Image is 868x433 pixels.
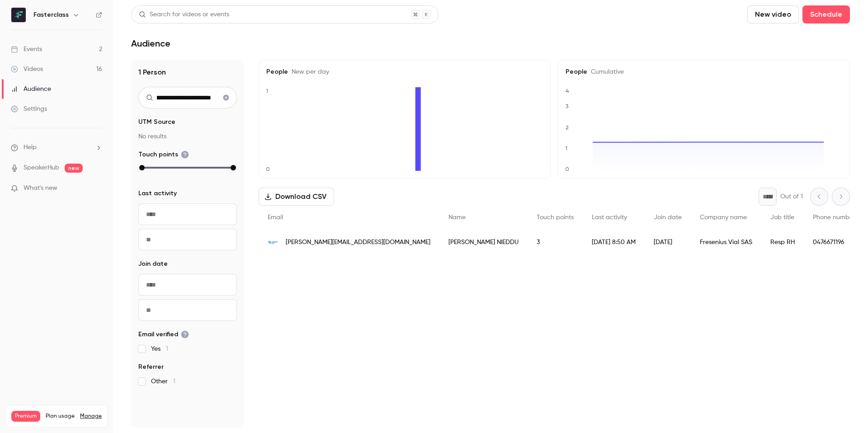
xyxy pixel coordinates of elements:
[138,362,164,372] span: Referrer
[804,230,864,255] div: 0476671196
[138,189,177,198] span: Last activity
[268,214,283,221] span: Email
[537,214,574,221] span: Touch points
[151,344,168,353] span: Yes
[166,346,168,352] span: 1
[266,88,268,94] text: 1
[691,230,761,255] div: Fresenius Vial SAS
[813,214,855,221] span: Phone number
[138,67,237,78] h1: 1 Person
[65,164,83,173] span: new
[592,214,627,221] span: Last activity
[11,45,42,54] div: Events
[24,143,37,152] span: Help
[747,5,799,24] button: New video
[11,85,51,94] div: Audience
[566,103,569,109] text: 3
[33,10,69,19] h6: Fasterclass
[565,145,567,151] text: 1
[288,69,329,75] span: New per day
[266,67,543,76] h5: People
[173,378,175,385] span: 1
[780,192,803,201] p: Out of 1
[565,166,569,172] text: 0
[24,184,57,193] span: What's new
[138,259,168,268] span: Join date
[654,214,682,221] span: Join date
[11,8,26,22] img: Fasterclass
[138,132,237,141] p: No results
[259,188,334,206] button: Download CSV
[139,10,229,19] div: Search for videos or events
[131,38,170,49] h1: Audience
[151,377,175,386] span: Other
[587,69,624,75] span: Cumulative
[219,90,233,105] button: Clear search
[138,118,175,127] span: UTM Source
[770,214,794,221] span: Job title
[566,88,569,94] text: 4
[566,67,842,76] h5: People
[266,166,270,172] text: 0
[11,65,43,74] div: Videos
[80,413,102,420] a: Manage
[11,143,102,152] li: help-dropdown-opener
[528,230,583,255] div: 3
[11,411,40,422] span: Premium
[448,214,466,221] span: Name
[268,237,278,248] img: fresenius-kabi.com
[139,165,145,170] div: min
[46,413,75,420] span: Plan usage
[700,214,747,221] span: Company name
[24,163,59,173] a: SpeakerHub
[761,230,804,255] div: Resp RH
[802,5,850,24] button: Schedule
[439,230,528,255] div: [PERSON_NAME] NIEDDU
[286,238,430,247] span: [PERSON_NAME][EMAIL_ADDRESS][DOMAIN_NAME]
[138,330,189,339] span: Email verified
[138,150,189,159] span: Touch points
[11,104,47,113] div: Settings
[566,124,569,131] text: 2
[583,230,645,255] div: [DATE] 8:50 AM
[645,230,691,255] div: [DATE]
[231,165,236,170] div: max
